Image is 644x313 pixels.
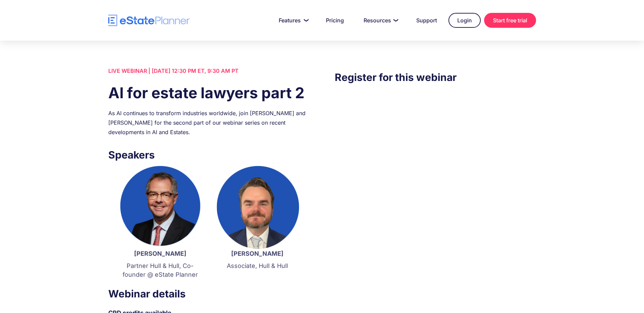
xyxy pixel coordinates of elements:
[448,13,481,28] a: Login
[271,14,314,27] a: Features
[108,286,309,301] h3: Webinar details
[118,262,202,279] p: Partner Hull & Hull, Co-founder @ eState Planner
[216,262,299,270] p: Associate, Hull & Hull
[408,14,445,27] a: Support
[355,14,405,27] a: Resources
[108,66,309,76] div: LIVE WEBINAR | [DATE] 12:30 PM ET, 9:30 AM PT
[231,250,283,257] strong: [PERSON_NAME]
[108,108,309,137] div: As AI continues to transform industries worldwide, join [PERSON_NAME] and [PERSON_NAME] for the s...
[335,69,536,85] h3: Register for this webinar
[318,14,352,27] a: Pricing
[108,147,309,163] h3: Speakers
[108,15,190,26] a: home
[484,13,536,28] a: Start free trial
[134,250,186,257] strong: [PERSON_NAME]
[335,99,536,214] iframe: Form 0
[108,82,309,103] h1: AI for estate lawyers part 2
